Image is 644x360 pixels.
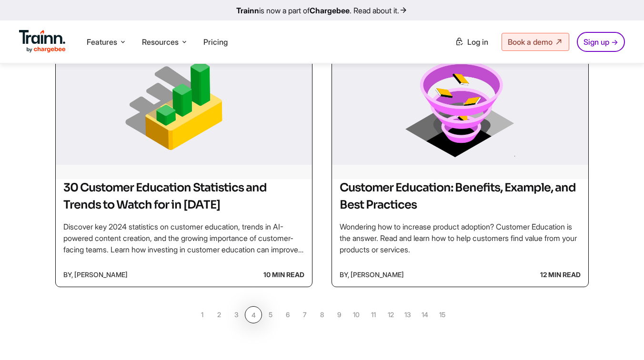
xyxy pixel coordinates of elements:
span: Resources [142,37,179,47]
a: Pricing [203,37,228,47]
span: by, [PERSON_NAME] [63,267,128,283]
b: 10 min read [263,267,304,283]
h2: Customer Education: Benefits, Example, and Best Practices [340,179,581,213]
p: Discover key 2024 statistics on customer education, trends in AI-powered content creation, and th... [63,221,304,255]
a: 5 [262,306,279,323]
a: [DATE] Customer Education: Benefits, Example, and Best Practices Customer Education: Benefits, Ex... [332,10,589,288]
a: 10 [348,306,365,323]
a: 14 [416,306,433,323]
a: 3 [228,306,245,323]
a: 9 [331,306,348,323]
iframe: Chat Widget [596,314,644,360]
b: Trainn [236,6,259,15]
a: 13 [399,306,416,323]
a: 15 [433,306,451,323]
b: Chargebee [310,6,350,15]
h2: 30 Customer Education Statistics and Trends to Watch for in [DATE] [63,179,304,213]
img: 30 Customer Education Statistics and Trends to Watch for in 2024 [56,34,312,177]
a: 6 [279,306,296,323]
span: Log in [467,37,488,47]
span: Features [87,37,117,47]
a: Log in [449,33,494,50]
img: Customer Education: Benefits, Example, and Best Practices [332,34,588,177]
a: 12 [382,306,399,323]
p: Wondering how to increase product adoption? Customer Education is the answer. Read and learn how ... [340,221,581,255]
a: 2 [211,306,228,323]
a: 11 [365,306,382,323]
a: 4 [245,306,262,323]
a: [DATE] 30 Customer Education Statistics and Trends to Watch for in 2024 30 Customer Education Sta... [55,10,312,288]
a: Book a demo [502,33,569,51]
a: 8 [313,306,331,323]
img: Trainn Logo [19,30,66,53]
span: Book a demo [508,37,553,47]
span: by, [PERSON_NAME] [340,267,404,283]
a: Sign up → [577,32,625,52]
b: 12 min read [540,267,581,283]
a: 7 [296,306,313,323]
a: 1 [193,306,211,323]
